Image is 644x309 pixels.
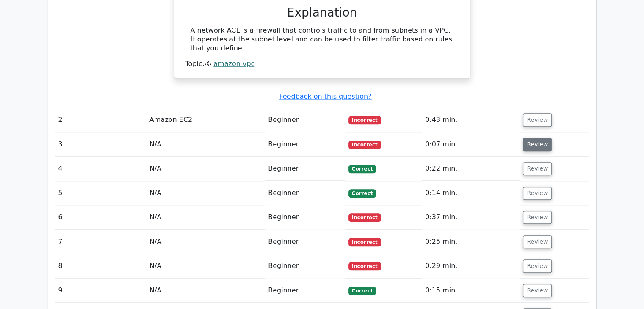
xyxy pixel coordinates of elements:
[422,157,520,181] td: 0:22 min.
[348,238,381,246] span: Incorrect
[422,181,520,205] td: 0:14 min.
[146,157,265,181] td: N/A
[265,132,345,157] td: Beginner
[265,230,345,254] td: Beginner
[523,259,552,273] button: Review
[265,108,345,132] td: Beginner
[265,254,345,278] td: Beginner
[348,262,381,270] span: Incorrect
[146,279,265,303] td: N/A
[213,60,254,68] a: amazon vpc
[422,132,520,157] td: 0:07 min.
[265,157,345,181] td: Beginner
[265,279,345,303] td: Beginner
[146,181,265,205] td: N/A
[146,108,265,132] td: Amazon EC2
[348,189,376,198] span: Correct
[348,287,376,295] span: Correct
[422,205,520,229] td: 0:37 min.
[55,254,146,278] td: 8
[422,279,520,303] td: 0:15 min.
[422,108,520,132] td: 0:43 min.
[523,138,552,151] button: Review
[422,230,520,254] td: 0:25 min.
[348,213,381,222] span: Incorrect
[146,230,265,254] td: N/A
[191,26,454,52] div: A network ACL is a firewall that controls traffic to and from subnets in a VPC. It operates at th...
[146,254,265,278] td: N/A
[55,181,146,205] td: 5
[422,254,520,278] td: 0:29 min.
[191,6,454,20] h3: Explanation
[185,60,459,69] div: Topic:
[348,141,381,149] span: Incorrect
[265,205,345,229] td: Beginner
[348,116,381,124] span: Incorrect
[55,108,146,132] td: 2
[55,205,146,229] td: 6
[265,181,345,205] td: Beginner
[55,157,146,181] td: 4
[55,132,146,157] td: 3
[523,187,552,200] button: Review
[146,132,265,157] td: N/A
[523,162,552,175] button: Review
[55,279,146,303] td: 9
[523,211,552,224] button: Review
[348,165,376,173] span: Correct
[523,113,552,127] button: Review
[523,235,552,248] button: Review
[146,205,265,229] td: N/A
[523,284,552,297] button: Review
[279,92,371,100] a: Feedback on this question?
[55,230,146,254] td: 7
